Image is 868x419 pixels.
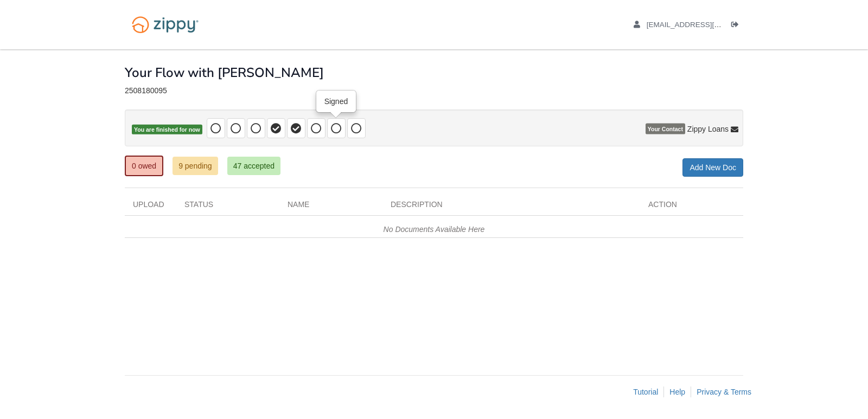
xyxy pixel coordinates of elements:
[640,199,743,215] div: Action
[697,388,751,396] a: Privacy & Terms
[125,86,743,95] div: 2508180095
[132,125,202,135] span: You are finished for now
[317,91,356,112] div: Signed
[125,199,176,215] div: Upload
[279,199,382,215] div: Name
[731,21,743,31] a: Log out
[125,11,206,38] img: Logo
[647,21,771,29] span: adominguez6804@gmail.com
[176,199,279,215] div: Status
[125,66,324,80] h1: Your Flow with [PERSON_NAME]
[125,156,163,176] a: 0 owed
[382,199,640,215] div: Description
[687,124,729,134] span: Zippy Loans
[633,388,658,396] a: Tutorial
[646,124,685,134] span: Your Contact
[669,388,685,396] a: Help
[227,157,280,175] a: 47 accepted
[173,157,218,175] a: 9 pending
[634,21,771,31] a: edit profile
[384,225,485,234] em: No Documents Available Here
[682,158,743,177] a: Add New Doc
